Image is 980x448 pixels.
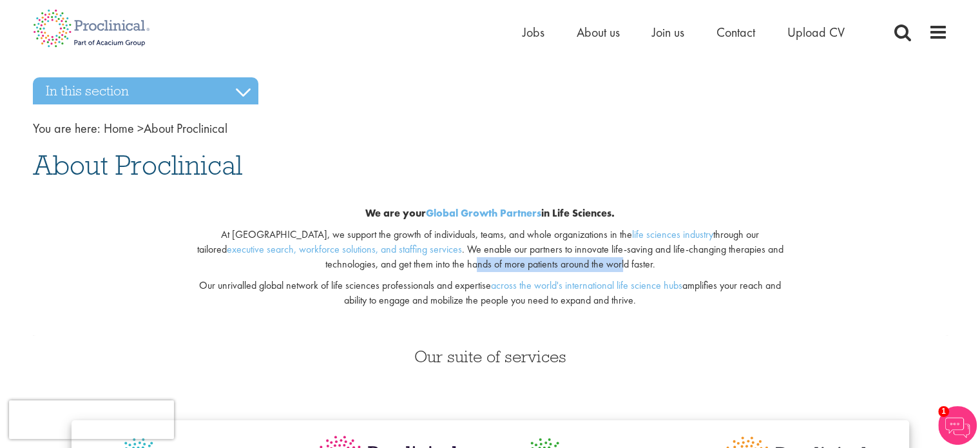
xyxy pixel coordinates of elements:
a: executive search, workforce solutions, and staffing services [226,242,461,256]
a: Jobs [523,24,544,41]
h3: In this section [33,77,258,104]
iframe: reCAPTCHA [9,400,174,439]
a: Join us [652,24,684,41]
span: About Proclinical [33,148,242,182]
a: Contact [716,24,755,41]
p: Our unrivalled global network of life sciences professionals and expertise amplifies your reach a... [188,278,792,308]
p: At [GEOGRAPHIC_DATA], we support the growth of individuals, teams, and whole organizations in the... [188,228,792,272]
h3: Our suite of services [33,348,948,365]
span: 1 [938,406,949,417]
span: > [137,120,144,137]
a: About us [577,24,620,41]
a: across the world's international life science hubs [491,278,682,292]
span: About Proclinical [104,120,227,137]
a: Global Growth Partners [426,206,541,220]
span: You are here: [33,120,101,137]
a: life sciences industry [632,228,713,241]
a: Upload CV [787,24,845,41]
img: Chatbot [938,406,977,445]
b: We are your in Life Sciences. [365,206,615,220]
a: breadcrumb link to Home [104,120,134,137]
